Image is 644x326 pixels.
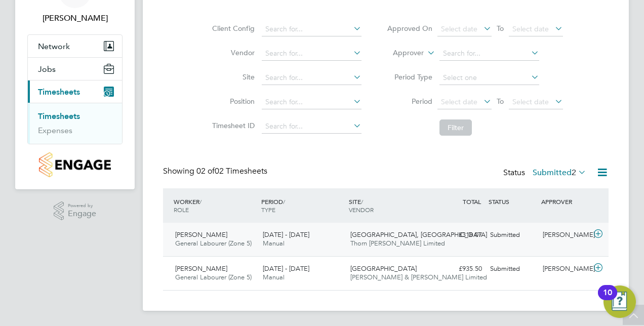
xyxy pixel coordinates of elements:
img: countryside-properties-logo-retina.png [39,152,110,177]
label: Vendor [209,48,255,57]
span: 02 of [196,166,215,176]
div: Timesheets [28,103,122,144]
span: [PERSON_NAME] [175,264,227,273]
span: General Labourer (Zone 5) [175,273,252,281]
span: / [283,197,285,206]
button: Jobs [28,58,122,80]
label: Timesheet ID [209,121,255,130]
div: £935.50 [433,261,486,277]
span: Manual [263,273,285,281]
span: TYPE [261,206,275,214]
span: [GEOGRAPHIC_DATA] [350,264,417,273]
label: Period [387,97,432,106]
span: Powered by [68,201,96,210]
span: / [361,197,363,206]
span: Jobs [38,64,56,74]
label: Approved On [387,24,432,33]
span: ROLE [174,206,189,214]
span: Network [38,42,70,51]
span: [GEOGRAPHIC_DATA], [GEOGRAPHIC_DATA] [350,230,487,239]
a: Powered byEngage [54,201,97,221]
span: To [494,22,507,35]
label: Approver [378,48,424,58]
input: Search for... [262,22,361,36]
input: Search for... [262,71,361,85]
span: 2 [572,168,576,178]
div: WORKER [171,192,259,219]
span: [PERSON_NAME] [175,230,227,239]
label: Site [209,72,255,81]
div: Submitted [486,261,539,277]
span: Select date [441,97,477,106]
label: Period Type [387,72,432,81]
span: Calum Madden [27,12,123,24]
span: Engage [68,210,96,218]
div: Status [503,166,588,180]
span: 02 Timesheets [196,166,267,176]
span: General Labourer (Zone 5) [175,239,252,248]
input: Select one [439,71,539,85]
div: APPROVER [539,192,591,211]
a: Timesheets [38,111,80,121]
div: £318.07 [433,227,486,243]
span: [DATE] - [DATE] [263,230,309,239]
div: Showing [163,166,269,177]
div: PERIOD [259,192,346,219]
input: Search for... [439,47,539,61]
span: Manual [263,239,285,248]
span: Timesheets [38,87,80,97]
div: 10 [603,293,612,306]
span: VENDOR [349,206,374,214]
span: Thorn [PERSON_NAME] Limited [350,239,445,248]
a: Expenses [38,126,72,135]
span: Select date [512,24,549,33]
button: Timesheets [28,80,122,103]
div: [PERSON_NAME] [539,227,591,243]
input: Search for... [262,119,361,134]
div: STATUS [486,192,539,211]
span: To [494,95,507,108]
label: Submitted [533,168,586,178]
span: TOTAL [463,197,481,206]
input: Search for... [262,95,361,109]
button: Network [28,35,122,57]
label: Client Config [209,24,255,33]
span: [DATE] - [DATE] [263,264,309,273]
span: [PERSON_NAME] & [PERSON_NAME] Limited [350,273,487,281]
span: Select date [512,97,549,106]
a: Go to home page [27,152,123,177]
label: Position [209,97,255,106]
button: Filter [439,119,472,136]
div: SITE [346,192,434,219]
span: Select date [441,24,477,33]
div: Submitted [486,227,539,243]
input: Search for... [262,47,361,61]
div: [PERSON_NAME] [539,261,591,277]
button: Open Resource Center, 10 new notifications [603,286,636,318]
span: / [199,197,202,206]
